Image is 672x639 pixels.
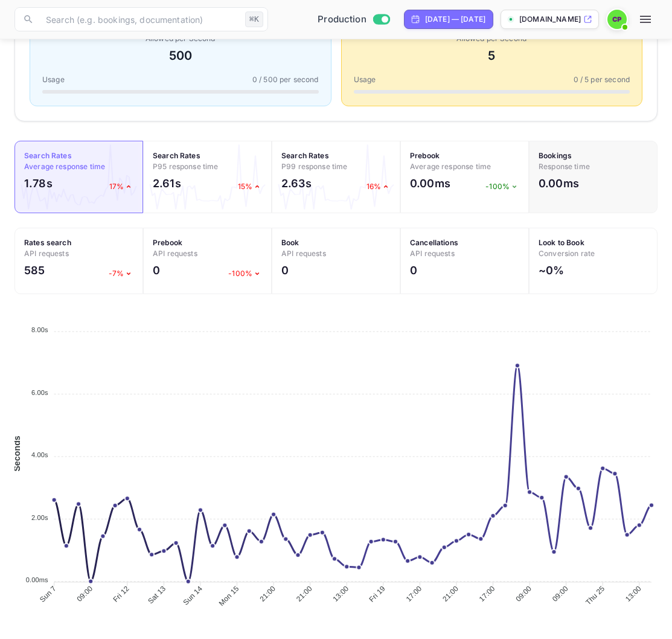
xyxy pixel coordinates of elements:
div: 5 [354,47,630,65]
span: Production [318,13,366,27]
tspan: Sat 13 [146,584,167,605]
span: Response time [539,162,590,171]
span: API requests [410,249,455,258]
h2: 0.00ms [410,175,450,191]
span: Average response time [410,162,491,171]
tspan: 21:00 [441,584,460,603]
h2: 2.61s [153,175,181,191]
div: ⌘K [245,11,263,27]
tspan: 4.00s [31,451,48,458]
span: P95 response time [153,162,219,171]
strong: Search Rates [24,151,72,160]
tspan: 8.00s [31,326,48,333]
tspan: Fri 12 [112,584,131,603]
p: [DOMAIN_NAME] [519,14,581,25]
h2: 0 [281,262,289,278]
tspan: 09:00 [75,584,95,603]
div: 500 [42,47,319,65]
tspan: 0.00ms [26,576,48,583]
tspan: Sun 14 [181,584,204,607]
strong: Prebook [410,151,440,160]
tspan: Thu 25 [584,584,606,606]
strong: Prebook [153,238,182,247]
strong: Look to Book [539,238,584,247]
tspan: 09:00 [551,584,570,603]
strong: Search Rates [153,151,200,160]
span: 0 / 500 per second [252,74,319,85]
span: P99 response time [281,162,348,171]
tspan: 6.00s [31,389,48,396]
tspan: 13:00 [331,584,351,603]
span: Conversion rate [539,249,595,258]
tspan: Sun 7 [38,584,58,604]
div: [DATE] — [DATE] [425,14,485,25]
h2: 585 [24,262,45,278]
strong: Book [281,238,299,247]
input: Search (e.g. bookings, documentation) [39,7,240,31]
strong: Search Rates [281,151,329,160]
h2: 0 [153,262,160,278]
span: Usage [42,74,65,85]
h2: 1.78s [24,175,53,191]
tspan: 2.00s [31,514,48,521]
tspan: 21:00 [295,584,314,603]
span: 0 / 5 per second [574,74,630,85]
p: 15% [238,181,262,192]
h2: 0 [410,262,417,278]
p: -7% [109,268,133,279]
span: API requests [281,249,326,258]
tspan: 17:00 [405,584,424,603]
tspan: 09:00 [514,584,533,603]
div: Switch to Sandbox mode [313,13,394,27]
p: 16% [366,181,391,192]
h2: 0.00ms [539,175,579,191]
text: Seconds [12,435,22,471]
tspan: Fri 19 [368,584,387,603]
tspan: 13:00 [624,584,643,603]
strong: Cancellations [410,238,458,247]
h2: ~0% [539,262,564,278]
strong: Rates search [24,238,71,247]
p: -100% [228,268,262,279]
span: API requests [153,249,197,258]
span: API requests [24,249,69,258]
p: -100% [485,181,519,192]
span: Average response time [24,162,105,171]
span: Usage [354,74,376,85]
tspan: 17:00 [478,584,497,603]
tspan: 21:00 [258,584,277,603]
img: Colin Posat [607,10,627,29]
p: 17% [109,181,133,192]
h2: 2.63s [281,175,312,191]
strong: Bookings [539,151,572,160]
tspan: Mon 15 [217,584,241,608]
